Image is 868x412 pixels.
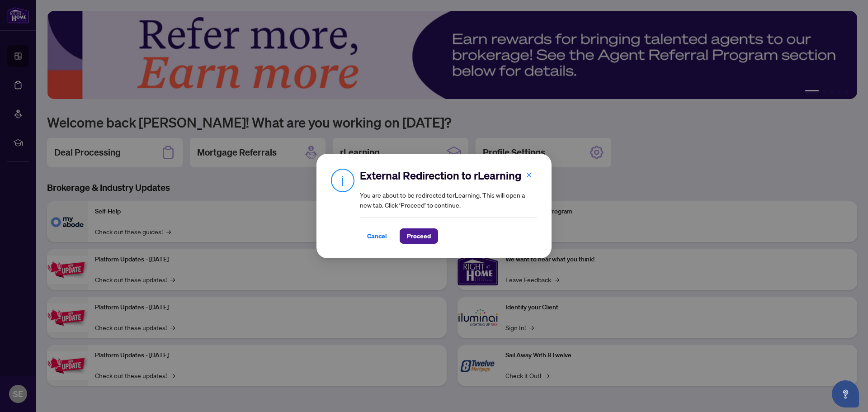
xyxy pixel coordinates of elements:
span: Proceed [407,229,431,243]
button: Open asap [832,380,859,407]
button: Cancel [360,228,394,244]
h2: External Redirection to rLearning [360,168,537,183]
span: close [526,172,532,178]
span: Cancel [367,229,387,243]
button: Proceed [400,228,438,244]
img: Info Icon [331,168,354,192]
div: You are about to be redirected to rLearning . This will open a new tab. Click ‘Proceed’ to continue. [360,168,537,244]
